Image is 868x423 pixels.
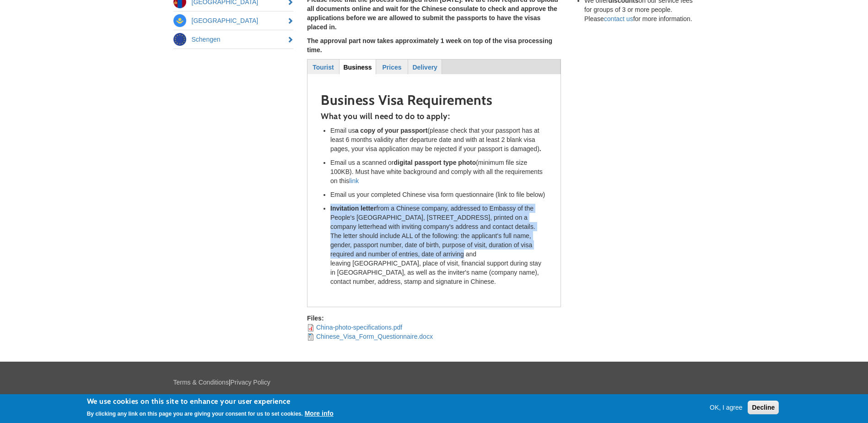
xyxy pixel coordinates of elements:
p: By clicking any link on this page you are giving your consent for us to set cookies. [87,411,303,417]
h2: We use cookies on this site to enhance your user experience [87,396,334,407]
p: | [173,378,695,387]
a: Delivery [409,60,441,74]
a: Business [340,60,376,74]
a: China-photo-specifications.pdf [316,324,402,331]
img: application/pdf [307,324,314,331]
strong: digital passport type photo [394,159,476,166]
strong: Business [343,64,372,71]
li: Email us (please check that your passport has at least 6 months validity after departure date and... [330,126,547,153]
strong: Delivery [412,64,437,71]
button: OK, I agree [706,403,746,412]
strong: Prices [383,64,402,71]
a: [GEOGRAPHIC_DATA] [173,11,294,30]
strong: Invitation letter [330,205,376,212]
li: Email us a scanned or (minimum file size 100KB). Must have white background and comply with all t... [330,158,547,185]
strong: The approval part now takes approximately 1 week on top of the visa processing time. [307,37,552,54]
a: Prices [377,60,407,74]
img: application/vnd.openxmlformats-officedocument.wordprocessingml.document [307,333,314,341]
div: Files: [307,314,561,323]
li: Email us your completed Chinese visa form questionnaire (link to file below) [330,190,547,199]
h2: Business Visa Requirements [321,92,547,108]
a: Terms & Conditions [173,379,229,386]
button: More info [305,409,334,418]
h4: What you will need to do to apply: [321,112,547,121]
a: Chinese_Visa_Form_Questionnaire.docx [316,333,433,340]
a: contact us [604,15,633,22]
a: Privacy Policy [231,379,270,386]
li: from a Chinese company, addressed to Embassy of the People's [GEOGRAPHIC_DATA], [STREET_ADDRESS],... [330,204,547,286]
strong: . [539,145,541,152]
a: Schengen [173,30,294,49]
a: link [349,177,359,184]
strong: a copy of your passport [355,127,428,134]
strong: Tourist [313,64,334,71]
a: Tourist [308,60,339,74]
button: Decline [748,401,779,414]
